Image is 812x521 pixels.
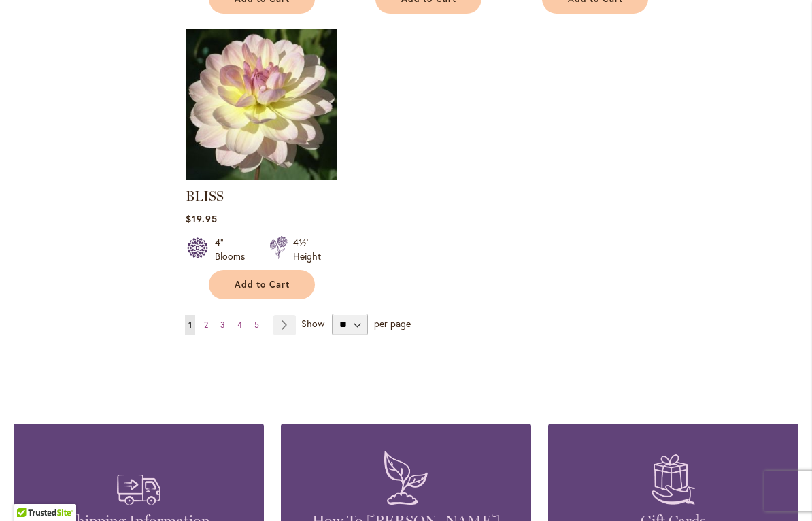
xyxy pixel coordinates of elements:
img: BLISS [186,29,337,180]
div: 4" Blooms [215,236,253,263]
span: $19.95 [186,212,218,225]
span: 1 [188,320,192,330]
a: BLISS [186,170,337,183]
span: 5 [254,320,259,330]
a: 2 [201,315,212,335]
iframe: Launch Accessibility Center [10,473,48,511]
a: 5 [251,315,263,335]
span: 2 [204,320,208,330]
span: Show [301,317,324,330]
a: 3 [217,315,229,335]
a: BLISS [186,188,224,204]
div: 4½' Height [293,236,321,263]
span: Add to Cart [235,279,290,290]
span: 3 [220,320,225,330]
span: per page [374,317,411,330]
button: Add to Cart [209,270,315,299]
span: 4 [237,320,242,330]
a: 4 [234,315,246,335]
